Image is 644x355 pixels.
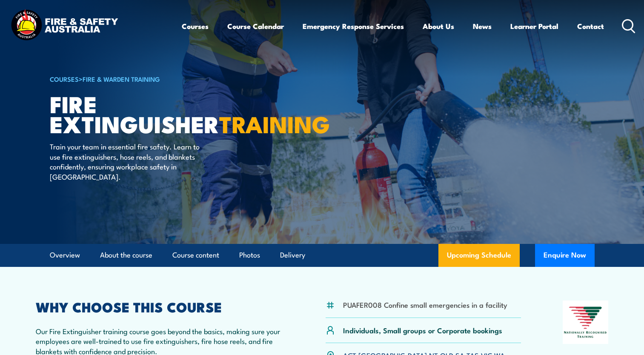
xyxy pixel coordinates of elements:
p: Train your team in essential fire safety. Learn to use fire extinguishers, hose reels, and blanke... [50,141,205,181]
li: PUAFER008 Confine small emergencies in a facility [343,300,507,309]
a: About Us [423,15,454,37]
a: Delivery [280,244,305,266]
a: Emergency Response Services [303,15,404,37]
strong: TRAINING [219,106,330,141]
a: Overview [50,244,80,266]
a: Photos [239,244,260,266]
a: COURSES [50,74,79,83]
button: Enquire Now [535,244,595,267]
h1: Fire Extinguisher [50,94,260,133]
a: News [473,15,492,37]
a: Upcoming Schedule [438,244,520,267]
img: Nationally Recognised Training logo. [563,301,609,344]
h2: WHY CHOOSE THIS COURSE [36,301,284,312]
a: Course Calendar [227,15,284,37]
a: Learner Portal [510,15,558,37]
h6: > [50,74,260,84]
a: Contact [577,15,604,37]
a: Courses [182,15,209,37]
a: About the course [100,244,152,266]
p: Individuals, Small groups or Corporate bookings [343,325,502,335]
a: Course content [172,244,219,266]
a: Fire & Warden Training [83,74,160,83]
